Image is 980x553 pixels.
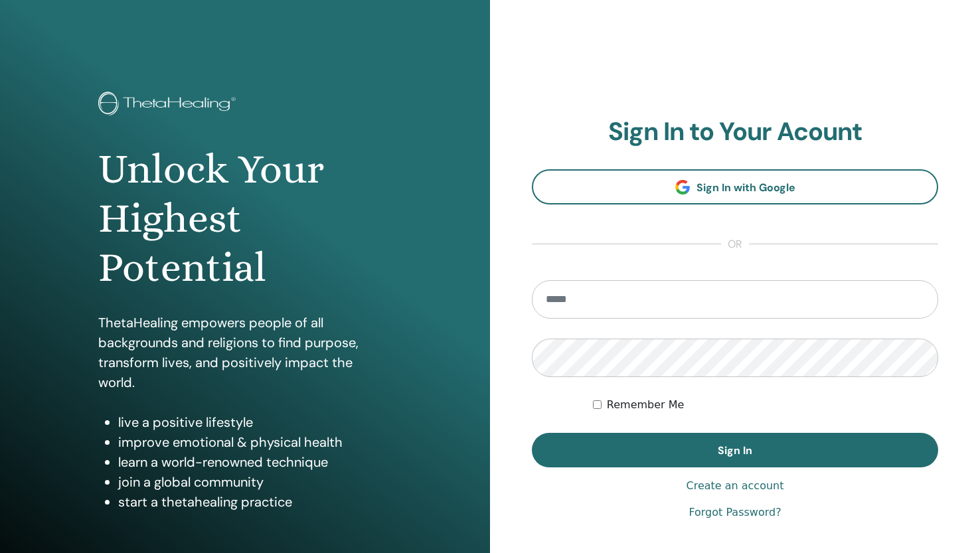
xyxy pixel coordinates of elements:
[593,397,938,413] div: Keep me authenticated indefinitely or until I manually logout
[118,452,392,472] li: learn a world-renowned technique
[607,397,685,413] label: Remember Me
[721,236,749,252] span: or
[718,443,752,457] span: Sign In
[696,181,795,195] span: Sign In with Google
[532,433,938,467] button: Sign In
[98,313,392,392] p: ThetaHealing empowers people of all backgrounds and religions to find purpose, transform lives, a...
[98,145,392,293] h1: Unlock Your Highest Potential
[118,412,392,432] li: live a positive lifestyle
[532,117,938,147] h2: Sign In to Your Acount
[686,478,783,494] a: Create an account
[532,169,938,204] a: Sign In with Google
[118,432,392,452] li: improve emotional & physical health
[118,492,392,512] li: start a thetahealing practice
[118,472,392,492] li: join a global community
[689,505,781,520] a: Forgot Password?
